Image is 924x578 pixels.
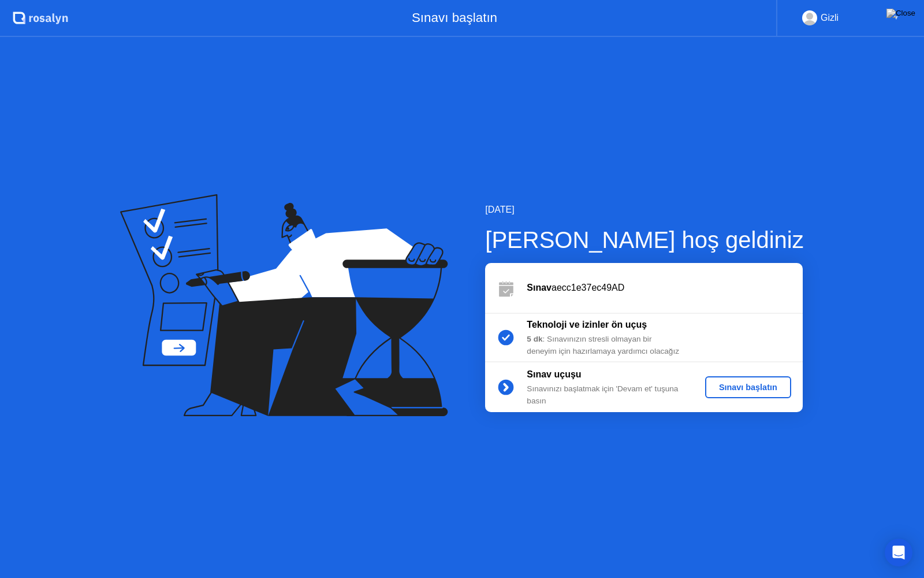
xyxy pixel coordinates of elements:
b: 5 dk [527,335,542,343]
b: Sınav [527,283,552,292]
img: Close [886,9,915,18]
b: Teknoloji ve izinler ön uçuş [527,320,647,329]
div: Gizli [821,10,839,25]
div: [PERSON_NAME] hoş geldiniz [485,223,803,257]
div: [DATE] [485,203,803,217]
div: Sınavı başlatın [710,383,787,392]
div: Open Intercom Messenger [885,539,912,566]
button: Sınavı başlatın [705,376,791,398]
div: aecc1e37ec49AD [527,281,803,295]
div: Sınavınızı başlatmak için 'Devam et' tuşuna basın [527,383,693,407]
div: : Sınavınızın stresli olmayan bir deneyim için hazırlamaya yardımcı olacağız [527,334,693,357]
b: Sınav uçuşu [527,369,581,379]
